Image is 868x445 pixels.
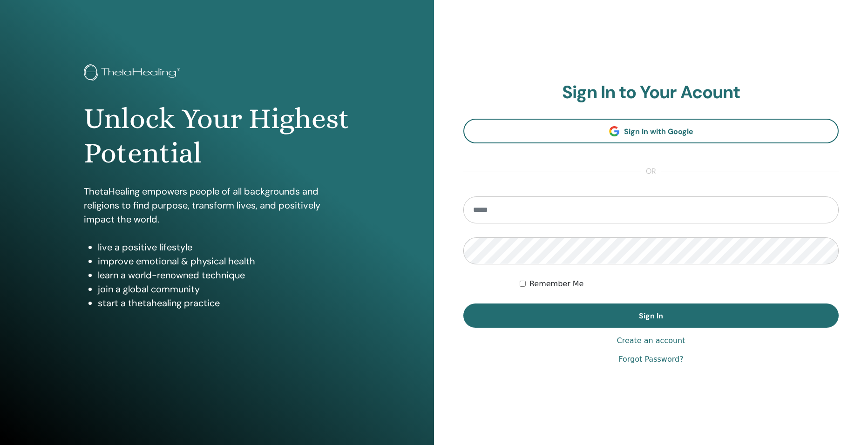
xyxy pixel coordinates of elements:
p: ThetaHealing empowers people of all backgrounds and religions to find purpose, transform lives, a... [84,184,350,226]
h2: Sign In to Your Acount [463,82,839,103]
li: improve emotional & physical health [98,254,350,268]
a: Sign In with Google [463,119,839,143]
div: Keep me authenticated indefinitely or until I manually logout [520,278,839,290]
span: Sign In [639,311,663,321]
li: learn a world-renowned technique [98,268,350,282]
span: or [641,166,661,177]
span: Sign In with Google [624,127,693,136]
li: live a positive lifestyle [98,240,350,254]
a: Create an account [617,335,685,346]
li: join a global community [98,282,350,296]
label: Remember Me [529,278,584,290]
button: Sign In [463,303,839,328]
a: Forgot Password? [618,354,683,365]
li: start a thetahealing practice [98,296,350,310]
h1: Unlock Your Highest Potential [84,101,350,171]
